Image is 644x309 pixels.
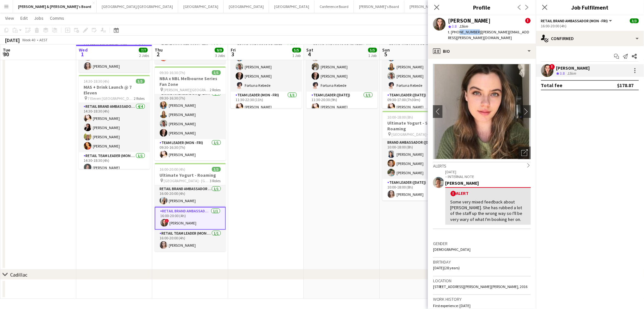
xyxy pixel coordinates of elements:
span: 3 Roles [210,178,221,183]
app-card-role: RETAIL Brand Ambassador (Mon - Fri)1/116:00-20:00 (4h)![PERSON_NAME] [155,207,226,230]
span: View [5,15,14,21]
span: 3.8 [560,71,565,76]
span: 4 [306,51,314,58]
button: [GEOGRAPHIC_DATA] [224,0,269,13]
h3: Ultimate Yogurt - Static + Roaming [383,120,454,132]
div: Alert [451,190,526,196]
h3: Profile [428,3,536,11]
app-card-role: RETAIL Team Leader (Mon - Fri)1/116:00-20:00 (4h)[PERSON_NAME] [155,230,226,251]
span: 2 Roles [210,87,221,92]
button: [PERSON_NAME]'s Board [354,0,404,13]
a: Comms [47,14,67,22]
app-card-role: Brand Ambassador ([DATE])4/411:30-20:30 (9h)[PERSON_NAME][PERSON_NAME][PERSON_NAME]Fortuna Kebede [307,42,378,92]
div: [PERSON_NAME] [556,65,590,71]
span: Sun [383,47,390,53]
div: 16:00-20:00 (4h)3/3Ultimate Yogurt - Roaming [GEOGRAPHIC_DATA] - [GEOGRAPHIC_DATA]3 RolesRETAIL B... [155,163,226,251]
app-job-card: 11:30-22:30 (11h)5/5NBA x NBL Melbourne Series Fan Zone [PERSON_NAME][GEOGRAPHIC_DATA], [GEOGRAPH... [231,14,302,108]
app-card-role: Brand Ambassador ([PERSON_NAME])4/409:30-16:30 (7h)[PERSON_NAME][PERSON_NAME][PERSON_NAME][PERSON... [155,90,226,139]
h3: Work history [433,296,531,302]
span: 7/7 [139,48,148,52]
span: 5 [382,51,390,58]
app-card-role: Team Leader ([DATE])1/110:00-18:00 (8h)[PERSON_NAME] [383,179,454,201]
span: 7 Eleven [GEOGRAPHIC_DATA] [88,96,134,101]
div: 1 Job [293,53,301,58]
a: Edit [18,14,30,22]
span: 3.8 [452,24,457,29]
div: [PERSON_NAME] [445,180,531,186]
div: AEST [39,38,48,42]
span: 3 [230,51,236,58]
app-card-role: Brand Ambassador ([PERSON_NAME])4/411:30-22:30 (11h)[PERSON_NAME][PERSON_NAME][PERSON_NAME]Fortun... [231,42,302,92]
span: 15km [458,24,470,29]
app-job-card: 09:30-17:00 (7h30m)5/5NBA x NBL Melbourne Series Fan Zone [PERSON_NAME][GEOGRAPHIC_DATA], [GEOGRA... [383,14,454,108]
button: [PERSON_NAME] & [PERSON_NAME]'s Board [404,0,485,13]
app-job-card: 09:30-16:30 (7h)5/5NBA x NBL Melbourne Series Fan Zone [PERSON_NAME][GEOGRAPHIC_DATA], [GEOGRAPHI... [155,66,226,161]
span: 3/3 [212,167,221,172]
a: Jobs [31,14,46,22]
h3: Location [433,278,531,284]
app-card-role: Brand Ambassador ([DATE])3/310:00-18:00 (8h)[PERSON_NAME][PERSON_NAME][PERSON_NAME] [383,139,454,179]
h3: NBA x NBL Melbourne Series Fan Zone [155,76,226,87]
app-card-role: Team Leader (Mon - Fri)1/111:30-22:30 (11h)[PERSON_NAME] [231,92,302,113]
span: [DEMOGRAPHIC_DATA] [433,247,471,252]
span: Fri [231,47,236,53]
app-card-role: RETAIL Brand Ambassador (Mon - Fri)1/116:00-20:00 (4h)[PERSON_NAME] [155,185,226,207]
span: 9/9 [215,48,224,52]
div: 1 Job [369,53,377,58]
p: – INTERNAL NOTE [445,174,531,179]
span: ! [549,64,555,70]
div: $178.87 [617,82,634,88]
h3: Job Fulfilment [536,3,644,11]
button: [PERSON_NAME] & [PERSON_NAME]'s Board [13,0,97,13]
span: 2 [154,51,163,58]
div: Bio [428,44,536,59]
div: Open photos pop-in [518,147,531,159]
button: Conference Board [315,0,354,13]
div: 16:00-20:00 (4h) [541,24,639,28]
img: Crew avatar or photo [433,64,531,159]
div: [PERSON_NAME] [448,18,491,24]
app-card-role: Team Leader ([DATE])1/111:30-20:30 (9h)[PERSON_NAME] [307,92,378,113]
span: 14:30-18:30 (4h) [84,79,110,84]
span: ! [165,219,169,223]
span: [DATE] (28 years) [433,265,460,270]
span: [STREET_ADDRESS][PERSON_NAME][PERSON_NAME], 2016 [433,284,528,289]
span: Jobs [34,15,44,21]
span: 5/5 [368,48,377,52]
div: Some very mixed feedback about [PERSON_NAME]. She has rubbed a lot of the staff up the wrong way ... [451,199,526,222]
span: 5/5 [292,48,301,52]
span: Edit [20,15,28,21]
app-card-role: Brand Ambassador ([DATE])4/409:30-17:00 (7h30m)[PERSON_NAME][PERSON_NAME][PERSON_NAME]Fortuna Kebede [383,42,454,92]
h3: Birthday [433,259,531,265]
div: 3 Jobs [215,53,225,58]
app-job-card: 14:30-18:30 (4h)5/5MAS + Drink Launch @ 7 Eleven 7 Eleven [GEOGRAPHIC_DATA]2 RolesRETAIL Brand Am... [79,75,150,169]
a: View [3,14,17,22]
button: [GEOGRAPHIC_DATA] [269,0,315,13]
h3: Ultimate Yogurt - Roaming [155,172,226,178]
span: 3/3 [630,18,639,23]
p: [DATE] [445,169,531,174]
div: Confirmed [536,31,644,46]
span: [GEOGRAPHIC_DATA] - [GEOGRAPHIC_DATA] [392,132,438,137]
span: 5/5 [212,70,221,75]
h3: Gender [433,241,531,246]
app-job-card: 10:00-18:00 (8h)4/4Ultimate Yogurt - Static + Roaming [GEOGRAPHIC_DATA] - [GEOGRAPHIC_DATA]2 Role... [383,111,454,201]
span: RETAIL Brand Ambassador (Mon - Fri) [541,18,608,23]
span: [PERSON_NAME][GEOGRAPHIC_DATA], [GEOGRAPHIC_DATA] [164,87,210,92]
app-job-card: 11:30-20:30 (9h)5/5NBA x NBL Melbourne Series Fan Zone [PERSON_NAME][GEOGRAPHIC_DATA], [GEOGRAPHI... [307,14,378,108]
span: 16:00-20:00 (4h) [160,167,186,172]
app-card-role: Team Leader (Mon - Fri)1/109:30-16:30 (7h)[PERSON_NAME] [155,139,226,161]
span: 5/5 [136,79,145,84]
button: [GEOGRAPHIC_DATA]/[GEOGRAPHIC_DATA] [97,0,178,13]
div: Alerts [433,162,531,169]
div: 2 Jobs [139,53,149,58]
div: Cadillac [10,271,27,278]
span: Comms [50,15,64,21]
app-card-role: Team Leader ([DATE])1/109:30-17:00 (7h30m)[PERSON_NAME] [383,92,454,113]
span: ! [525,18,531,24]
h3: MAS + Drink Launch @ 7 Eleven [79,84,150,96]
